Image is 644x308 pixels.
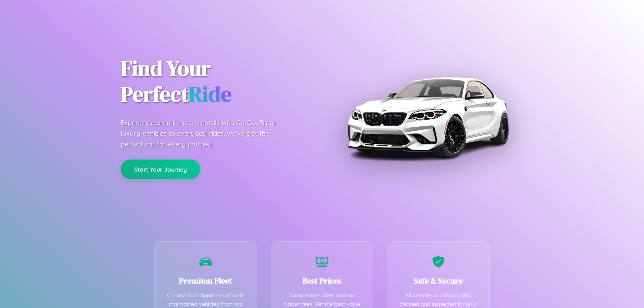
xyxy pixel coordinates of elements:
[165,275,247,286] h3: Premium Fleet
[121,117,288,149] p: Experience premium car rentals with CarGo. From luxury vehicles to everyday rides, we've got the ...
[397,275,479,286] h3: Safe & Secure
[121,160,200,179] button: Start Your Journey
[344,34,512,201] img: Premium BMW car rental vehicle
[281,275,363,286] h3: Best Prices
[189,79,231,109] span: Ride
[121,56,312,107] h1: Find Your Perfect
